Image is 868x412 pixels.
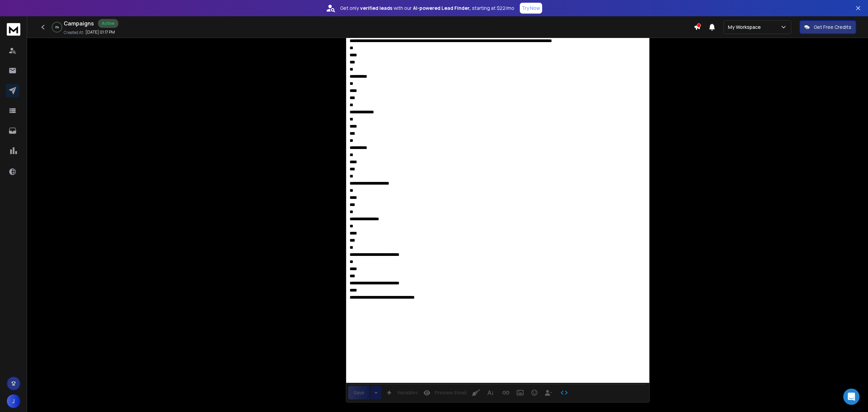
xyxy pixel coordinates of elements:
[814,24,851,31] p: Get Free Credits
[520,3,542,14] button: Try Now
[348,386,370,399] div: Save
[55,25,59,29] p: 0 %
[484,386,497,399] button: More Text
[7,394,20,408] button: J
[413,5,471,12] strong: AI-powered Lead Finder,
[499,386,512,399] button: Insert Link (⌘K)
[522,5,540,12] p: Try Now
[64,30,84,35] p: Created At:
[470,386,482,399] button: Clean HTML
[85,30,115,35] p: [DATE] 01:17 PM
[396,390,419,396] span: Variables
[528,386,541,399] button: Emoticons
[383,386,419,399] button: Variables
[98,19,118,28] div: Active
[728,24,764,31] p: My Workspace
[542,386,555,399] button: Insert Unsubscribe Link
[420,386,468,399] button: Preview Email
[514,386,527,399] button: Insert Image (⌘P)
[800,20,856,34] button: Get Free Credits
[433,390,468,396] span: Preview Email
[64,19,94,27] h1: Campaigns
[843,389,860,405] div: Open Intercom Messenger
[7,23,20,36] img: logo
[360,5,392,12] strong: verified leads
[340,5,514,12] p: Get only with our starting at $22/mo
